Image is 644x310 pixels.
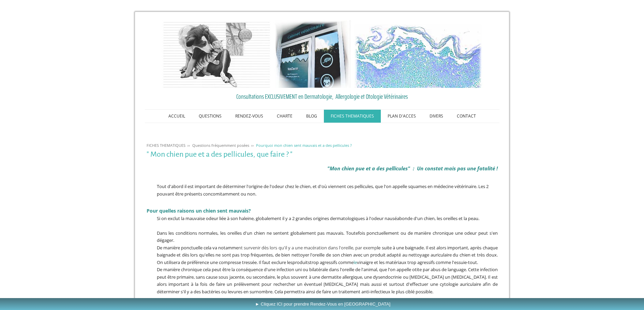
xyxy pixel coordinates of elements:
span: Tout d'abord il est important de déterminer l'origine de l'odeur chez le chien, et d'où viennent ... [157,183,489,197]
span: nt survenir dès lors qu'il y a une macération dans l'oreille, par exemp [238,245,377,251]
a: Questions fréquemment posées [191,143,251,148]
a: PLAN D'ACCES [381,110,423,123]
span: ? [249,207,251,214]
span: De manière ponctuelle cela va notamme le suite à une baignade. Il est alors important, après chaq... [157,245,498,265]
a: CONTACT [450,110,483,123]
a: DIVERS [423,110,450,123]
a: Mon chien pue et a des pellicules [330,165,408,172]
a: Consultations EXCLUSIVEMENT en Dermatologie, Allergologie et Otologie Vétérinaires [147,91,498,102]
a: FICHES THEMATIQUES [324,110,381,123]
a: QUESTIONS [192,110,228,123]
a: BLOG [299,110,324,123]
em: " " : Un constat mais pas une fatalité ! [327,165,498,172]
a: CHARTE [270,110,299,123]
a: FICHES THEMATIQUES [145,143,187,148]
span: produits [293,259,310,265]
span: FICHES THEMATIQUES [147,143,185,148]
a: RENDEZ-VOUS [228,110,270,123]
span: ► Cliquez ICI pour prendre Rendez-Vous en [GEOGRAPHIC_DATA] [255,301,390,307]
span: Questions fréquemment posées [192,143,249,148]
span: De manière chronique cela peut être la conséquence d'une infection uni ou bilatérale dans l'oreil... [157,266,498,295]
span: le [354,259,357,265]
span: Pour quelles raisons un chien sent mauvais [147,207,249,214]
span: Dans les conditions normales, les oreilles d'un chien ne sentent globalement pas mauvais. Toutefo... [157,230,498,244]
a: ACCUEIL [162,110,192,123]
h1: " Mon chien pue et a des pellicules, que faire ? " [147,150,498,159]
a: Pourquoi mon chien sent mauvais et a des pellicules ? [254,143,354,148]
span: Si on exclut la mauvaise odeur liée à son haleine, globalement il y a 2 grandes origines dermatol... [157,215,479,221]
span: Pourquoi mon chien sent mauvais et a des pellicules ? [256,143,352,148]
